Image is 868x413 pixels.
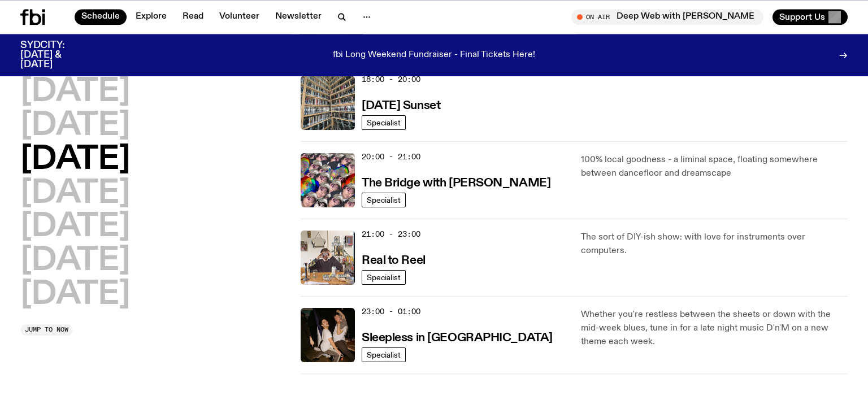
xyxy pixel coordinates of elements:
[129,9,173,25] a: Explore
[362,332,553,344] h3: Sleepless in [GEOGRAPHIC_DATA]
[20,178,130,210] button: [DATE]
[362,229,420,240] span: 21:00 - 23:00
[362,270,406,285] a: Specialist
[362,115,406,130] a: Specialist
[176,9,210,25] a: Read
[20,211,130,243] button: [DATE]
[20,245,130,277] button: [DATE]
[362,98,440,112] a: [DATE] Sunset
[362,177,550,189] h3: The Bridge with [PERSON_NAME]
[20,110,130,142] button: [DATE]
[362,193,406,207] a: Specialist
[362,100,440,112] h3: [DATE] Sunset
[20,144,130,176] button: [DATE]
[367,273,401,282] span: Specialist
[362,253,426,267] a: Real to Reel
[362,330,553,344] a: Sleepless in [GEOGRAPHIC_DATA]
[362,151,420,162] span: 20:00 - 21:00
[20,324,73,336] button: Jump to now
[362,347,406,362] a: Specialist
[301,76,355,130] img: A corner shot of the fbi music library
[772,9,848,25] button: Support Us
[779,12,825,22] span: Support Us
[362,175,550,189] a: The Bridge with [PERSON_NAME]
[301,308,355,362] img: Marcus Whale is on the left, bent to his knees and arching back with a gleeful look his face He i...
[20,76,130,108] button: [DATE]
[268,9,328,25] a: Newsletter
[571,9,763,25] button: On AirDeep Web with [PERSON_NAME]
[367,196,401,205] span: Specialist
[20,41,93,69] h3: SYDCITY: [DATE] & [DATE]
[25,327,68,333] span: Jump to now
[301,231,355,285] img: Jasper Craig Adams holds a vintage camera to his eye, obscuring his face. He is wearing a grey ju...
[75,9,127,25] a: Schedule
[581,231,848,258] p: The sort of DIY-ish show: with love for instruments over computers.
[367,351,401,359] span: Specialist
[212,9,266,25] a: Volunteer
[581,308,848,349] p: Whether you're restless between the sheets or down with the mid-week blues, tune in for a late ni...
[333,50,535,60] p: fbi Long Weekend Fundraiser - Final Tickets Here!
[20,279,130,311] button: [DATE]
[367,119,401,127] span: Specialist
[581,153,848,180] p: 100% local goodness - a liminal space, floating somewhere between dancefloor and dreamscape
[362,306,420,317] span: 23:00 - 01:00
[362,255,426,267] h3: Real to Reel
[362,74,420,85] span: 18:00 - 20:00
